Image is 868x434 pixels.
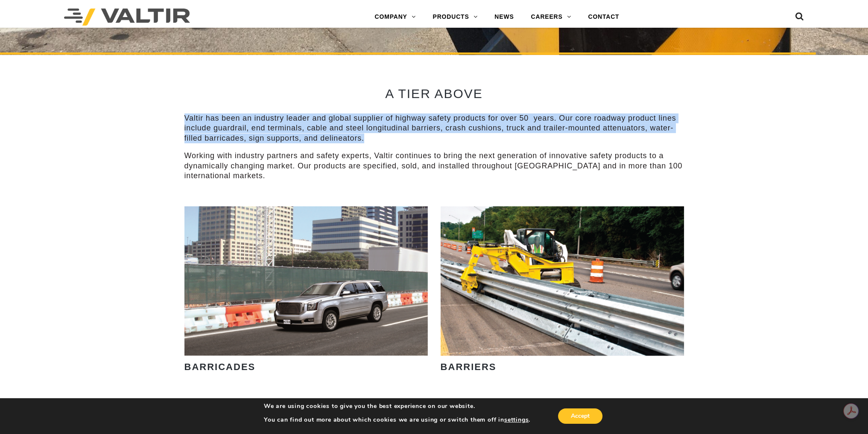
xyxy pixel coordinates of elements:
[522,9,579,26] a: CAREERS
[504,416,529,424] button: settings
[184,151,684,181] p: Working with industry partners and safety experts, Valtir continues to bring the next generation ...
[441,362,497,372] strong: BARRIERS
[486,9,522,26] a: NEWS
[184,113,684,143] p: Valtir has been an industry leader and global supplier of highway safety products for over 50 yea...
[366,9,424,26] a: COMPANY
[184,87,684,101] h2: A TIER ABOVE
[184,362,256,372] strong: BARRICADES
[264,416,530,424] p: You can find out more about which cookies we are using or switch them off in .
[64,9,190,26] img: Valtir
[579,9,628,26] a: CONTACT
[424,9,486,26] a: PRODUCTS
[558,408,602,424] button: Accept
[264,402,530,410] p: We are using cookies to give you the best experience on our website.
